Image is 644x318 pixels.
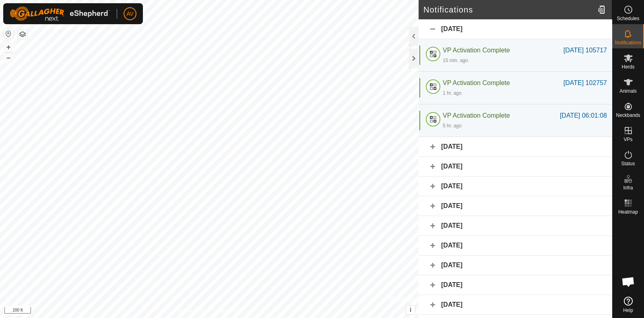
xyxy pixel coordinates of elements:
div: [DATE] [419,256,612,275]
div: [DATE] [419,216,612,236]
div: [DATE] [419,275,612,295]
a: Contact Us [217,308,241,315]
div: [DATE] [419,196,612,216]
span: Notifications [615,40,641,45]
h2: Notifications [423,5,594,15]
div: [DATE] 105717 [563,46,607,55]
button: + [4,42,13,52]
button: i [406,306,415,314]
span: AV [126,10,134,18]
a: Privacy Policy [178,308,208,315]
img: Gallagher Logo [10,6,110,21]
div: [DATE] [419,295,612,315]
span: Herds [621,64,634,69]
div: [DATE] [419,177,612,196]
div: [DATE] [419,19,612,39]
span: VPs [623,137,632,142]
span: Neckbands [616,113,640,118]
div: 15 min. ago [443,57,468,64]
div: [DATE] [419,157,612,177]
button: – [4,53,13,62]
span: Animals [619,89,637,94]
button: Reset Map [4,29,13,39]
span: VP Activation Complete [443,112,510,119]
span: VP Activation Complete [443,79,510,86]
span: Heatmap [618,210,638,214]
span: i [410,306,411,313]
span: VP Activation Complete [443,47,510,54]
span: Help [623,308,633,313]
div: [DATE] [419,236,612,256]
div: [DATE] 06:01:08 [560,111,607,121]
span: Infra [623,185,633,190]
span: Schedules [617,16,639,21]
div: Open chat [616,270,640,294]
span: Status [621,161,635,166]
div: [DATE] 102757 [563,78,607,88]
button: Map Layers [18,29,27,39]
a: Help [612,293,644,316]
div: 5 hr. ago [443,122,462,129]
div: [DATE] [419,137,612,157]
div: 1 hr. ago [443,89,462,97]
